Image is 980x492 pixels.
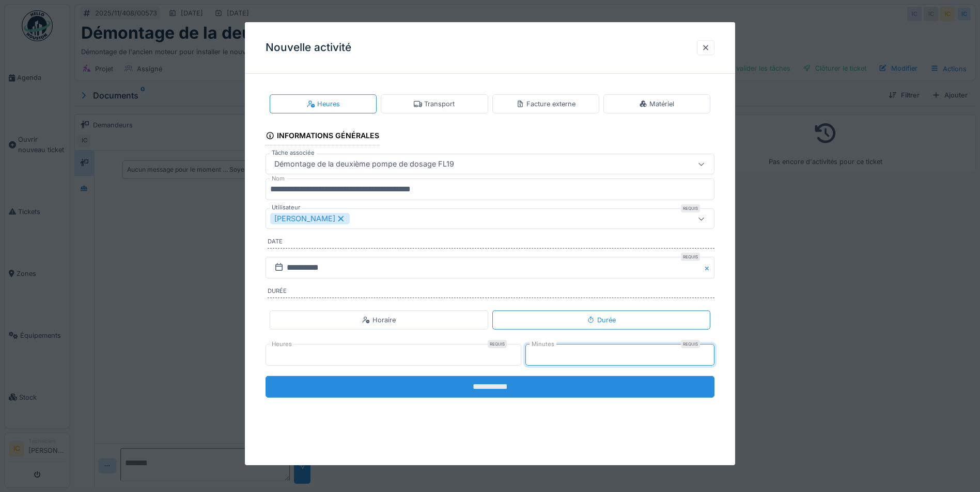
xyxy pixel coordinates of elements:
label: Utilisateur [270,203,302,212]
label: Nom [270,174,287,183]
div: Informations générales [266,128,379,145]
div: Matériel [639,99,674,109]
button: Close [703,257,714,278]
div: Transport [414,99,455,109]
h3: Nouvelle activité [266,41,351,54]
label: Date [268,237,714,249]
div: Facture externe [516,99,575,109]
div: Horaire [362,315,396,325]
div: [PERSON_NAME] [270,213,350,224]
div: Démontage de la deuxième pompe de dosage FL19 [270,158,458,170]
div: Requis [681,204,700,212]
div: Durée [587,315,616,325]
div: Requis [681,253,700,261]
label: Heures [270,340,294,349]
div: Heures [307,99,340,109]
label: Minutes [530,340,556,349]
label: Tâche associée [270,149,317,157]
div: Requis [488,340,507,348]
div: Requis [681,340,700,348]
label: Durée [268,287,714,298]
